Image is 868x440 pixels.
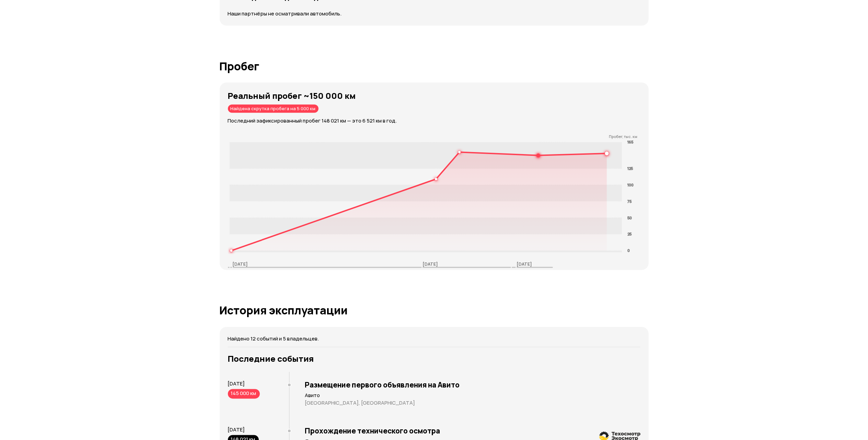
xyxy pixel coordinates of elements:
[305,392,640,399] p: Авито
[228,426,245,433] span: [DATE]
[228,105,319,113] div: Найдена скрутка пробега на 5 000 км
[627,215,632,220] tspan: 50
[627,182,634,187] tspan: 100
[228,380,245,387] span: [DATE]
[233,261,248,267] p: [DATE]
[305,427,640,436] h3: Прохождение технического осмотра
[228,90,356,101] strong: Реальный пробег ~150 000 км
[228,354,640,364] h3: Последние события
[228,10,640,18] p: Наши партнёры не осматривали автомобиль.
[423,261,438,267] p: [DATE]
[517,261,532,267] p: [DATE]
[228,117,649,125] p: Последний зафиксированный пробег 148 021 км — это 6 521 км в год.
[228,335,640,343] p: Найдено 12 событий и 5 владельцев.
[220,60,649,72] h1: Пробег
[220,304,649,317] h1: История эксплуатации
[627,199,632,204] tspan: 75
[228,389,260,399] div: 145 000 км
[305,381,640,390] h3: Размещение первого объявления на Авито
[228,134,638,139] p: Пробег, тыс. км
[627,140,633,145] tspan: 165
[627,232,632,237] tspan: 25
[627,248,630,253] tspan: 0
[305,400,640,407] p: [GEOGRAPHIC_DATA], [GEOGRAPHIC_DATA]
[627,166,633,171] tspan: 125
